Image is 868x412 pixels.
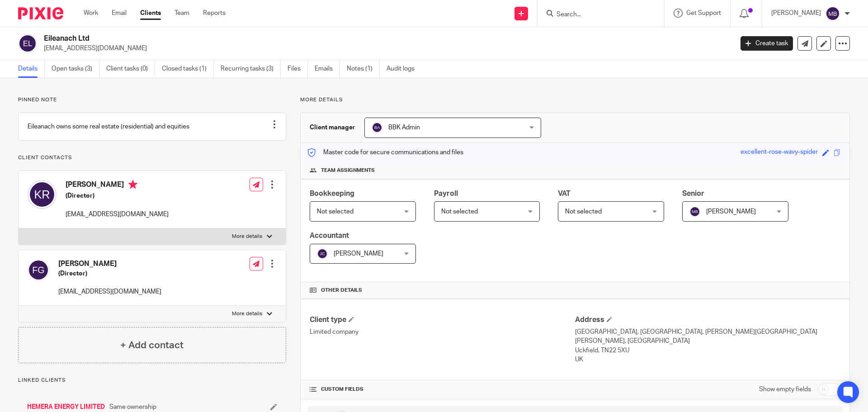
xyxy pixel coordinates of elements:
[706,208,756,215] span: [PERSON_NAME]
[686,10,721,16] span: Get Support
[310,327,575,336] p: Limited company
[175,9,189,18] a: Team
[771,9,821,18] p: [PERSON_NAME]
[741,36,793,51] a: Create task
[321,167,375,174] span: Team assignments
[441,208,478,215] span: Not selected
[162,60,214,78] a: Closed tasks (1)
[58,287,161,296] p: [EMAIL_ADDRESS][DOMAIN_NAME]
[556,11,637,19] input: Search
[18,34,37,53] img: svg%3E
[221,60,281,78] a: Recurring tasks (3)
[27,403,105,412] a: HEMERA ENERGY LIMITED
[317,248,328,259] img: svg%3E
[140,9,161,18] a: Clients
[334,251,383,257] span: [PERSON_NAME]
[575,327,840,346] p: [GEOGRAPHIC_DATA], [GEOGRAPHIC_DATA], [PERSON_NAME][GEOGRAPHIC_DATA][PERSON_NAME], [GEOGRAPHIC_DATA]
[232,233,262,240] p: More details
[307,148,463,157] p: Master code for secure communications and files
[682,190,704,197] span: Senior
[18,96,286,104] p: Pinned note
[575,315,840,325] h4: Address
[310,315,575,325] h4: Client type
[347,60,380,78] a: Notes (1)
[315,60,340,78] a: Emails
[288,60,308,78] a: Files
[18,154,286,161] p: Client contacts
[565,208,602,215] span: Not selected
[52,60,99,78] a: Open tasks (3)
[321,287,362,294] span: Other details
[741,147,818,158] div: excellent-rose-wavy-spider
[575,355,840,364] p: UK
[18,377,286,384] p: Linked clients
[84,9,98,18] a: Work
[106,60,155,78] a: Client tasks (0)
[826,6,840,21] img: svg%3E
[109,403,156,412] span: Same ownership
[66,191,169,200] h5: (Director)
[18,7,63,19] img: Pixie
[310,123,355,132] h3: Client manager
[44,34,590,43] h2: Eileanach Ltd
[558,190,571,197] span: VAT
[575,346,840,355] p: Uckfield, TN22 5XU
[28,180,57,209] img: svg%3E
[310,232,349,239] span: Accountant
[232,310,262,317] p: More details
[120,338,184,352] h4: + Add contact
[300,96,850,104] p: More details
[112,9,127,18] a: Email
[388,124,420,131] span: BBK Admin
[58,259,161,269] h4: [PERSON_NAME]
[310,190,354,197] span: Bookkeeping
[310,386,575,393] h4: CUSTOM FIELDS
[44,44,727,53] p: [EMAIL_ADDRESS][DOMAIN_NAME]
[203,9,226,18] a: Reports
[58,269,161,278] h5: (Director)
[372,122,382,133] img: svg%3E
[66,210,169,219] p: [EMAIL_ADDRESS][DOMAIN_NAME]
[128,180,137,189] i: Primary
[28,259,49,281] img: svg%3E
[434,190,458,197] span: Payroll
[689,206,700,217] img: svg%3E
[317,208,354,215] span: Not selected
[66,180,169,191] h4: [PERSON_NAME]
[18,60,45,78] a: Details
[759,385,811,394] label: Show empty fields
[387,60,421,78] a: Audit logs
